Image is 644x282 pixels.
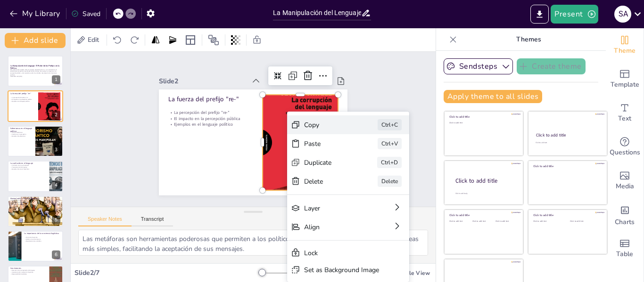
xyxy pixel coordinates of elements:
div: Change the overall theme [606,28,644,62]
p: Responsabilidad ciudadana [10,273,47,275]
button: S A [614,5,631,24]
div: Layout [183,32,198,48]
p: La fuerza del prefijo "re-" [168,95,253,104]
div: https://cdn.sendsteps.com/images/logo/sendsteps_logo_white.pnghttps://cdn.sendsteps.com/images/lo... [8,90,63,121]
div: Click to add text [449,220,471,223]
div: Delete [378,176,402,187]
button: Create theme [517,58,586,74]
p: Ejemplos en el lenguaje político [10,100,35,102]
div: Click to add title [536,132,599,138]
div: 2 [52,111,60,119]
span: Table [616,249,633,259]
div: https://cdn.sendsteps.com/images/logo/sendsteps_logo_white.pnghttps://cdn.sendsteps.com/images/lo... [8,126,63,157]
span: Template [611,80,639,90]
div: Click to add text [570,220,600,223]
p: Análisis crítico del discurso [24,238,60,240]
div: Click to add title [449,213,517,217]
div: https://cdn.sendsteps.com/images/logo/sendsteps_logo_white.pnghttps://cdn.sendsteps.com/images/lo... [8,56,63,87]
div: Copy [304,121,351,129]
div: Click to add title [449,115,517,119]
div: Add ready made slides [606,62,644,96]
div: Click to add text [472,220,494,223]
div: Paste [304,139,351,148]
p: El impacto en la percepción pública [10,98,35,100]
p: Cambios en la percepción [10,133,33,135]
button: My Library [7,6,64,21]
div: https://cdn.sendsteps.com/images/logo/sendsteps_logo_white.pnghttps://cdn.sendsteps.com/images/lo... [8,196,63,227]
div: Slide 2 / 7 [74,268,259,277]
div: 5 [52,216,60,224]
div: Add a table [606,232,644,266]
p: Procesamiento del lenguaje [10,167,47,169]
button: Speaker Notes [78,216,132,226]
div: 6 [52,250,60,259]
div: Click to add body [455,192,515,194]
div: https://cdn.sendsteps.com/images/logo/sendsteps_logo_white.pnghttps://cdn.sendsteps.com/images/lo... [8,231,63,262]
div: Slide 2 [159,77,246,86]
span: Theme [614,46,636,56]
p: Confusión en el uso de prefijos [10,165,47,167]
p: Ejemplos en el lenguaje político [168,121,253,127]
span: Single View [397,269,430,277]
p: Poder de las metáforas [10,200,60,201]
button: Apply theme to all slides [444,90,542,103]
span: Media [616,181,634,192]
input: Insert title [273,6,361,20]
div: Click to add text [536,142,598,144]
p: Eufemismos en el lenguaje político [10,127,33,132]
div: Ctrl+D [377,157,402,168]
div: Layer [304,204,366,213]
span: Questions [610,147,640,158]
div: Click to add text [449,122,517,124]
p: Ejemplos de eufemismos [10,135,33,137]
button: Add slide [5,33,66,48]
p: Generated with [URL] [10,76,60,78]
p: La percepción del prefijo "re-" [10,97,35,98]
div: S A [614,6,631,23]
button: Sendsteps [444,58,513,74]
span: Position [208,34,219,46]
span: Text [618,113,631,124]
p: Ejemplos de errores lingüísticos [10,168,47,170]
div: Add charts and graphs [606,198,644,232]
p: Esta presentación explora cómo los prefijos, especialmente "re-", son utilizados en la política p... [10,69,60,76]
p: Empoderamiento ciudadano [24,240,60,242]
p: La percepción del prefijo "re-" [168,110,253,115]
div: Lock [304,249,379,258]
p: Themes [461,28,596,51]
div: 1 [52,75,60,84]
div: Ctrl+C [378,119,402,130]
div: Click to add text [495,220,517,223]
div: Delete [304,177,351,186]
p: La confusión en el lenguaje [10,162,47,165]
p: Manipulación del discurso [10,203,60,205]
div: https://cdn.sendsteps.com/images/logo/sendsteps_logo_white.pnghttps://cdn.sendsteps.com/images/lo... [8,161,63,192]
p: Uso de eufemismos [10,131,33,133]
div: Ctrl+V [378,138,402,149]
span: Edit [86,35,101,44]
div: Add images, graphics, shapes or video [606,164,644,198]
div: Get real-time input from your audience [606,130,644,164]
textarea: El prefijo "re-" juega un papel crucial en la forma en que se interpretan las acciones políticas.... [78,230,428,256]
div: Click to add title [455,177,516,185]
div: Add text boxes [606,96,644,130]
p: El impacto en la percepción pública [168,116,253,121]
p: La fuerza del prefijo "re-" [10,92,35,95]
div: 4 [52,181,60,189]
p: Conclusiones [10,267,47,270]
span: Charts [615,217,635,227]
div: Align [304,223,366,232]
div: Duplicate [304,158,351,167]
p: Desviación de la atención [10,201,60,203]
p: Manipulación a través de metáforas [10,197,60,200]
strong: La Manipulación del Lenguaje: El Poder de los Prefijos en la Política [10,64,59,70]
div: Saved [71,9,100,18]
p: La importancia de la conciencia lingüística [24,232,60,235]
div: Click to add text [533,220,563,223]
p: Resumen de la manipulación del lenguaje [10,270,47,272]
button: Transcript [132,216,173,226]
p: Importancia de la educación lingüística [10,272,47,274]
div: Click to add title [533,213,601,217]
button: Present [551,5,598,24]
button: Export to PowerPoint [530,5,549,24]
